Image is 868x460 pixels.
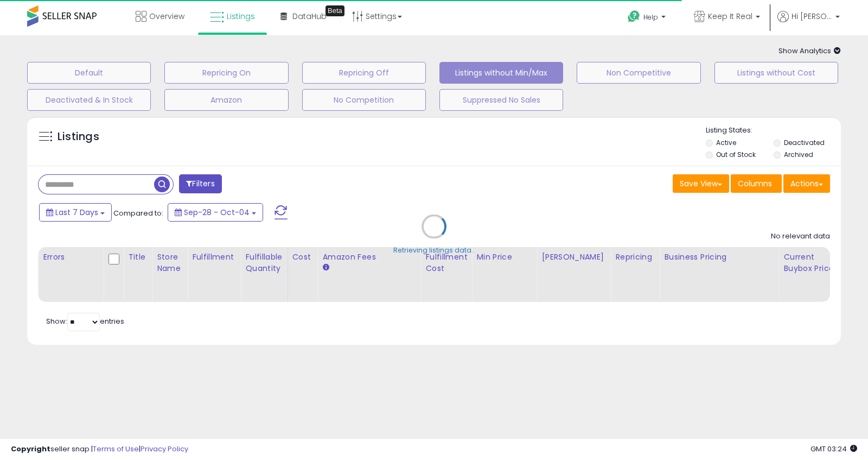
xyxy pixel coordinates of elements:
div: Tooltip anchor [325,5,344,16]
strong: Copyright [11,444,50,454]
span: Hi [PERSON_NAME] [792,11,832,22]
button: Repricing On [164,62,288,84]
button: Listings without Cost [714,62,838,84]
button: Non Competitive [577,62,700,84]
a: Privacy Policy [141,444,188,454]
button: No Competition [302,89,426,111]
span: Listings [227,11,255,22]
div: seller snap | | [11,444,188,455]
span: 2025-10-12 03:24 GMT [810,444,857,454]
span: Show Analytics [778,46,841,56]
i: Get Help [627,10,641,23]
a: Hi [PERSON_NAME] [777,11,840,35]
button: Listings without Min/Max [439,62,563,84]
span: Help [643,12,658,22]
span: Overview [149,11,184,22]
a: Help [619,2,676,35]
a: Terms of Use [93,444,139,454]
button: Repricing Off [302,62,426,84]
button: Deactivated & In Stock [27,89,151,111]
div: Retrieving listings data.. [393,245,475,255]
span: DataHub [292,11,327,22]
button: Amazon [164,89,288,111]
button: Default [27,62,151,84]
span: Keep It Real [708,11,752,22]
button: Suppressed No Sales [439,89,563,111]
